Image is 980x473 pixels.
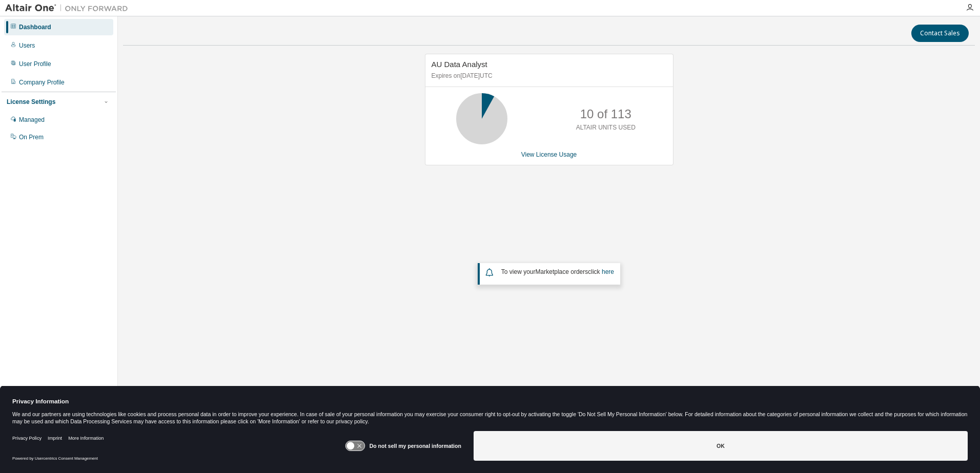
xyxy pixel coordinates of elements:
button: Contact Sales [911,25,969,42]
div: Dashboard [19,23,51,31]
img: Altair One [5,3,133,13]
div: Managed [19,116,45,124]
p: Expires on [DATE] UTC [432,72,664,80]
p: ALTAIR UNITS USED [576,123,636,132]
a: here [602,268,614,275]
em: Marketplace orders [536,268,588,275]
a: View License Usage [521,151,577,158]
div: On Prem [19,133,44,141]
div: Company Profile [19,78,65,87]
div: Users [19,41,35,50]
div: License Settings [7,98,55,106]
p: 10 of 113 [580,105,631,123]
div: User Profile [19,60,51,68]
span: AU Data Analyst [432,60,487,69]
span: To view your click [501,268,614,275]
